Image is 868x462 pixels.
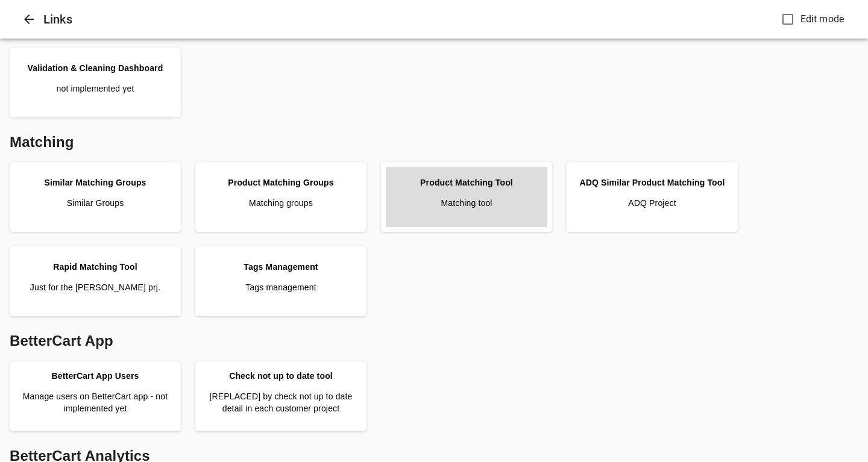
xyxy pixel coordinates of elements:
p: Similar Groups [67,197,124,209]
p: [REPLACED] by check not up to date detail in each customer project [200,390,362,414]
a: Validation & Cleaning Dashboardnot implemented yet [14,52,176,113]
h6: Links [43,10,777,29]
div: ADQ Similar Product Matching Tool [579,176,725,189]
p: not implemented yet [57,83,134,95]
p: Just for the [PERSON_NAME] prj. [30,281,160,293]
a: Check not up to date tool[REPLACED] by check not up to date detail in each customer project [200,366,362,426]
p: Tags management [245,281,316,293]
div: Matching [5,127,863,157]
div: Tags Management [244,261,318,273]
div: Similar Matching Groups [44,176,146,189]
p: ADQ Project [628,197,676,209]
a: Similar Matching GroupsSimilar Groups [14,167,176,227]
div: BetterCart App Users [52,370,139,382]
div: Validation & Cleaning Dashboard [28,62,163,74]
div: BetterCart App [5,326,863,356]
p: Manage users on BetterCart app - not implemented yet [14,390,176,414]
a: Rapid Matching ToolJust for the [PERSON_NAME] prj. [14,251,176,311]
a: Product Matching GroupsMatching groups [200,167,362,227]
button: Close [14,5,43,34]
p: Matching tool [441,197,492,209]
a: Product Matching ToolMatching tool [386,167,547,227]
a: ADQ Similar Product Matching ToolADQ Project [571,167,733,227]
div: Product Matching Tool [420,176,513,189]
div: Rapid Matching Tool [53,261,137,273]
span: Edit mode [800,12,844,27]
p: Matching groups [249,197,313,209]
div: Check not up to date tool [229,370,333,382]
div: Product Matching Groups [228,176,333,189]
a: Tags ManagementTags management [200,251,362,311]
a: BetterCart App UsersManage users on BetterCart app - not implemented yet [14,366,176,426]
